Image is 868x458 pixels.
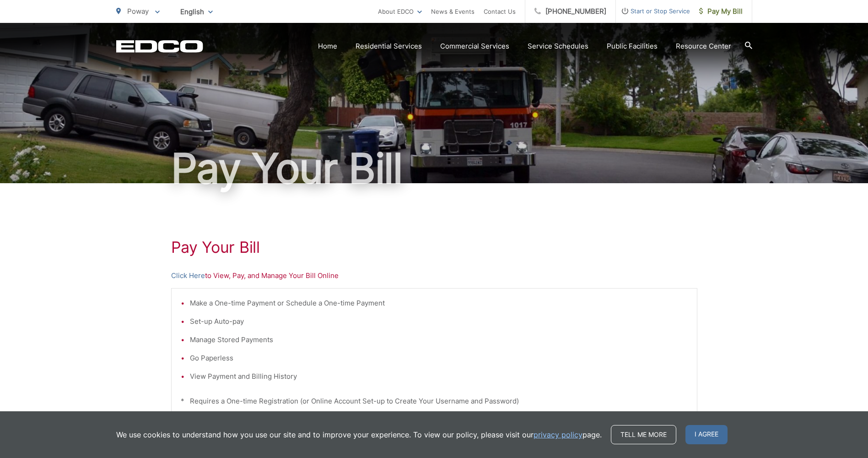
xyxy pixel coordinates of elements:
[171,238,697,256] h1: Pay Your Bill
[676,41,731,52] a: Resource Center
[181,396,688,407] p: * Requires a One-time Registration (or Online Account Set-up to Create Your Username and Password)
[190,298,688,309] li: Make a One-time Payment or Schedule a One-time Payment
[190,334,688,345] li: Manage Stored Payments
[190,353,688,364] li: Go Paperless
[356,41,422,52] a: Residential Services
[171,270,697,281] p: to View, Pay, and Manage Your Bill Online
[116,429,602,440] p: We use cookies to understand how you use our site and to improve your experience. To view our pol...
[431,6,474,17] a: News & Events
[484,6,516,17] a: Contact Us
[685,425,728,444] span: I agree
[699,6,743,17] span: Pay My Bill
[173,4,220,20] span: English
[440,41,509,52] a: Commercial Services
[190,316,688,327] li: Set-up Auto-pay
[534,429,582,440] a: privacy policy
[116,40,203,53] a: EDCD logo. Return to the homepage.
[190,371,688,382] li: View Payment and Billing History
[378,6,422,17] a: About EDCO
[318,41,337,52] a: Home
[171,270,205,281] a: Click Here
[611,425,676,444] a: Tell me more
[607,41,658,52] a: Public Facilities
[528,41,588,52] a: Service Schedules
[127,7,149,16] span: Poway
[116,146,752,191] h1: Pay Your Bill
